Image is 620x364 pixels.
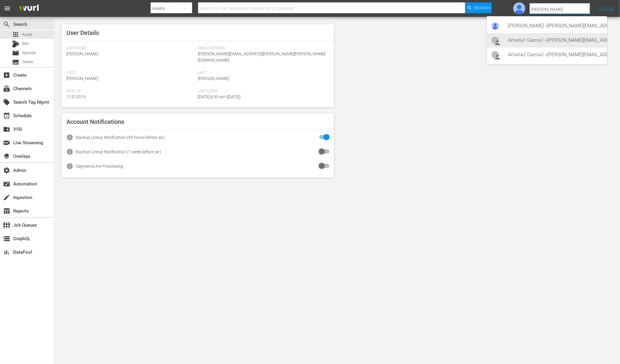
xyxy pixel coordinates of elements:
div: Amalia1 Garcia1 <[PERSON_NAME][EMAIL_ADDRESS][PERSON_NAME][PERSON_NAME][DOMAIN_NAME]> [508,33,602,47]
span: Wurl Id [66,89,195,94]
span: Search Tag Mgmt [3,99,10,106]
span: Automation [3,180,10,188]
span: Ingestion [3,194,10,201]
span: Search [3,21,10,28]
span: info [66,148,73,155]
span: VOD [3,126,10,133]
span: [PERSON_NAME] [66,51,98,56]
span: Channels [3,85,10,92]
div: [PERSON_NAME] <[PERSON_NAME][EMAIL_ADDRESS][PERSON_NAME][PERSON_NAME][DOMAIN_NAME]> [508,19,602,33]
span: [DATE] 8:39 am ([DATE]) [198,94,241,99]
span: GraphQL [3,235,10,242]
div: Bits [12,40,19,47]
span: Last [198,71,326,75]
span: Admin [3,167,10,174]
div: Segments Are Processing [76,164,123,169]
span: Job Queues [3,222,10,229]
span: User Name: [66,46,195,51]
div: Backup Lineup Notification (1 week before air) [76,149,161,154]
div: Amalia2 Garcia2 <[PERSON_NAME][EMAIL_ADDRESS][PERSON_NAME][PERSON_NAME][DOMAIN_NAME]> [508,47,602,62]
span: Series [12,59,19,66]
span: User Details [66,29,99,36]
span: info [66,163,73,170]
span: [PERSON_NAME][EMAIL_ADDRESS][PERSON_NAME][PERSON_NAME][DOMAIN_NAME] [198,51,325,63]
span: Email Address: [198,46,326,51]
span: [PERSON_NAME] [198,76,229,81]
span: DataPool [3,249,10,256]
span: menu [4,5,11,12]
span: Account Notifications [66,118,124,125]
span: Search [474,2,490,13]
span: Schedule [3,112,10,119]
span: Overlays [3,153,10,160]
img: ans4CAIJ8jUAAAAAAAAAAAAAAAAAAAAAAAAgQb4GAAAAAAAAAAAAAAAAAAAAAAAAJMjXAAAAAAAAAAAAAAAAAAAAAAAAgAT5G... [14,2,43,16]
span: 11312010 [66,94,86,99]
span: [PERSON_NAME] [66,76,98,81]
div: Backup Lineup Notification (48 hours before air) [76,135,165,140]
a: Sign Out [599,6,614,11]
span: Episode [22,50,36,56]
img: photo.jpg [492,22,499,29]
span: Create [3,72,10,79]
span: Series [22,59,33,65]
span: info [66,134,73,141]
span: Bits [22,41,29,47]
span: Episode [12,49,19,57]
img: photo.jpg [513,2,525,14]
span: Last Login [198,89,326,94]
span: Asset [22,32,32,38]
span: Live Streaming [3,139,10,146]
button: Search [465,2,492,13]
span: Asset [12,31,19,38]
span: Reports [3,207,10,215]
span: First [66,71,195,75]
